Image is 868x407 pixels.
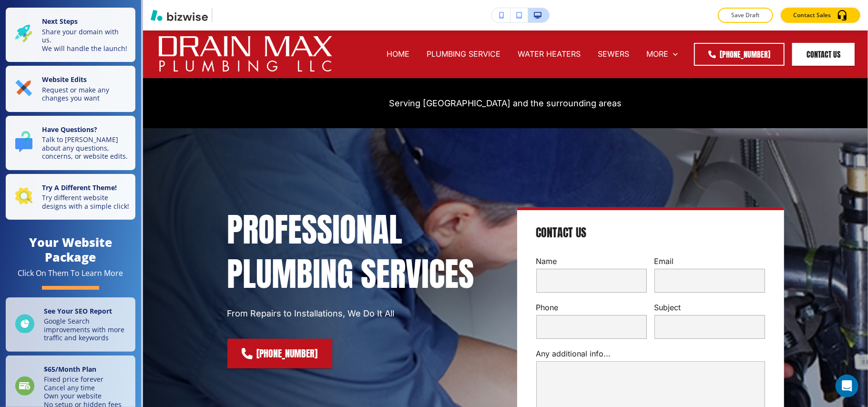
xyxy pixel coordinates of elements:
[792,43,855,66] button: Contact Us
[42,17,78,26] strong: Next Steps
[387,49,409,60] p: HOME
[536,302,647,313] p: Phone
[42,183,117,192] strong: Try A Different Theme!
[157,34,337,74] img: Drain Max Plumbing LLC
[44,306,112,315] strong: See Your SEO Report
[227,307,494,320] p: From Repairs to Installations, We Do It All
[44,365,96,374] strong: $ 65 /Month Plan
[654,256,765,267] p: Email
[536,225,587,241] h4: Contact Us
[6,297,135,352] a: See Your SEO ReportGoogle Search improvements with more traffic and keywords
[44,317,130,342] p: Google Search improvements with more traffic and keywords
[42,86,130,102] p: Request or make any changes you want
[227,207,494,296] h1: Professional Plumbing Services
[518,49,581,60] p: WATER HEATERS
[427,49,500,60] p: PLUMBING SERVICE
[42,28,130,53] p: Share your domain with us. We will handle the launch!
[18,268,123,278] div: Click On Them To Learn More
[598,49,629,60] p: SEWERS
[6,235,135,265] h4: Your Website Package
[6,8,135,62] button: Next StepsShare your domain with us.We will handle the launch!
[6,174,135,220] button: Try A Different Theme!Try different website designs with a simple click!
[781,8,860,23] button: Contact Sales
[42,75,87,84] strong: Website Edits
[42,193,130,210] p: Try different website designs with a simple click!
[216,12,242,18] img: Your Logo
[536,256,647,267] p: Name
[151,10,208,21] img: Bizwise Logo
[6,66,135,112] button: Website EditsRequest or make any changes you want
[42,125,97,134] strong: Have Questions?
[718,8,773,23] button: Save Draft
[227,97,784,110] p: Serving [GEOGRAPHIC_DATA] and the surrounding areas
[836,375,858,397] div: Open Intercom Messenger
[6,116,135,170] button: Have Questions?Talk to [PERSON_NAME] about any questions, concerns, or website edits.
[793,11,831,20] p: Contact Sales
[646,49,668,60] p: MORE
[694,43,785,66] a: [PHONE_NUMBER]
[42,135,130,161] p: Talk to [PERSON_NAME] about any questions, concerns, or website edits.
[730,11,761,20] p: Save Draft
[654,302,765,313] p: Subject
[536,348,765,359] p: Any additional info...
[227,339,332,368] a: [PHONE_NUMBER]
